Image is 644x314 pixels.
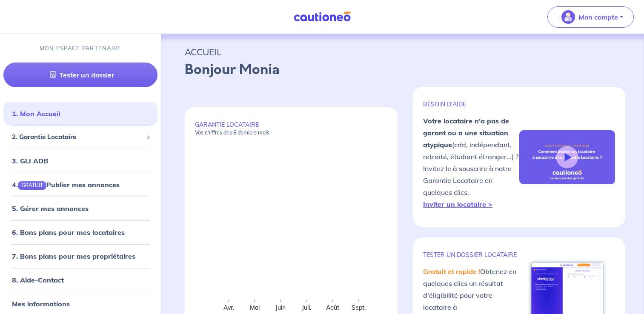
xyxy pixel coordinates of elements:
[12,276,64,284] a: 8. Aide-Contact
[423,200,492,208] a: Inviter un locataire >
[275,304,286,311] text: Juin
[3,248,157,265] div: 7. Bons plans pour mes propriétaires
[3,152,157,169] div: 3. GLI ADB
[3,271,157,288] div: 8. Aide-Contact
[352,304,366,311] text: Sept.
[290,11,354,22] img: Cautioneo
[547,6,634,28] button: illu_account_valid_menu.svgMon compte
[3,224,157,241] div: 6. Bons plans pour mes locataires
[423,115,519,210] p: (cdd, indépendant, retraité, étudiant étranger...) ? Invitez le à souscrire à notre Garantie Loca...
[3,176,157,193] div: 4.GRATUITPublier mes annonces
[250,304,260,311] text: Mai
[12,180,120,189] a: 4.GRATUITPublier mes annonces
[561,10,575,24] img: illu_account_valid_menu.svg
[12,252,135,260] a: 7. Bons plans pour mes propriétaires
[195,129,269,136] em: Vos chiffres des 6 derniers mois
[223,304,234,311] text: Avr.
[423,251,519,259] p: TESTER un dossier locataire
[12,109,60,118] a: 1. Mon Accueil
[578,12,618,22] p: Mon compte
[12,157,48,165] a: 3. GLI ADB
[423,100,519,108] p: BESOIN D'AIDE
[3,129,157,146] div: 2. Garantie Locataire
[3,200,157,217] div: 5. Gérer mes annonces
[40,44,122,52] p: MON ESPACE PARTENAIRE
[519,130,615,184] img: video-gli-new-none.jpg
[185,44,620,60] p: ACCUEIL
[423,117,509,149] strong: Votre locataire n'a pas de garant ou a une situation atypique
[3,63,157,87] a: Tester un dossier
[3,295,157,312] div: Mes informations
[12,228,125,237] a: 6. Bons plans pour mes locataires
[12,204,89,213] a: 5. Gérer mes annonces
[423,267,480,276] em: Gratuit et rapide !
[12,300,70,308] a: Mes informations
[185,60,620,80] p: Bonjour Monia
[195,121,387,136] p: GARANTIE LOCATAIRE
[12,132,143,142] span: 2. Garantie Locataire
[3,105,157,122] div: 1. Mon Accueil
[326,304,339,311] text: Août
[301,304,311,311] text: Juil.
